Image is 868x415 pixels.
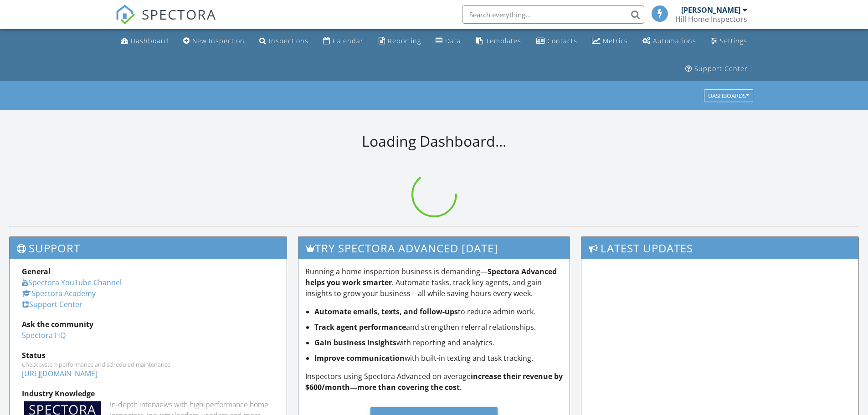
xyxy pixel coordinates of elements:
[314,338,396,348] strong: Gain business insights
[708,93,749,99] div: Dashboards
[704,90,753,102] button: Dashboards
[314,306,563,317] li: to reduce admin work.
[10,237,287,259] h3: Support
[388,36,421,45] div: Reporting
[305,266,557,287] strong: Spectora Advanced helps you work smarter
[694,64,748,73] div: Support Center
[314,322,563,333] li: and strengthen referral relationships.
[256,33,312,50] a: Inspections
[22,361,274,368] div: Check system performance and scheduled maintenance.
[533,33,581,50] a: Contacts
[314,322,406,332] strong: Track agent performance
[333,36,364,45] div: Calendar
[462,5,644,24] input: Search everything...
[319,33,367,50] a: Calendar
[305,266,563,299] p: Running a home inspection business is demanding— . Automate tasks, track key agents, and gain ins...
[675,15,747,24] div: Hill Home Inspectors
[375,33,425,50] a: Reporting
[653,36,696,45] div: Automations
[314,353,405,363] strong: Improve communication
[22,330,66,340] a: Spectora HQ
[314,307,458,317] strong: Automate emails, texts, and follow-ups
[131,36,169,45] div: Dashboard
[298,237,570,259] h3: Try spectora advanced [DATE]
[707,33,751,50] a: Settings
[305,371,563,393] p: Inspectors using Spectora Advanced on average .
[22,299,82,309] a: Support Center
[547,36,577,45] div: Contacts
[22,266,51,277] strong: General
[305,371,563,392] strong: increase their revenue by $600/month—more than covering the cost
[314,353,563,364] li: with built-in texting and task tracking.
[639,33,700,50] a: Automations (Basic)
[180,33,248,50] a: New Inspection
[314,337,563,348] li: with reporting and analytics.
[22,388,274,399] div: Industry Knowledge
[445,36,461,45] div: Data
[22,277,122,287] a: Spectora YouTube Channel
[432,33,465,50] a: Data
[269,36,308,45] div: Inspections
[192,36,245,45] div: New Inspection
[22,369,98,379] a: [URL][DOMAIN_NAME]
[115,12,216,31] a: SPECTORA
[115,5,135,25] img: The Best Home Inspection Software - Spectora
[22,288,96,298] a: Spectora Academy
[581,237,858,259] h3: Latest Updates
[142,5,216,24] span: SPECTORA
[472,33,525,50] a: Templates
[22,319,274,330] div: Ask the community
[117,33,172,50] a: Dashboard
[486,36,521,45] div: Templates
[588,33,632,50] a: Metrics
[681,5,740,15] div: [PERSON_NAME]
[682,61,751,77] a: Support Center
[603,36,628,45] div: Metrics
[720,36,747,45] div: Settings
[22,350,274,361] div: Status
